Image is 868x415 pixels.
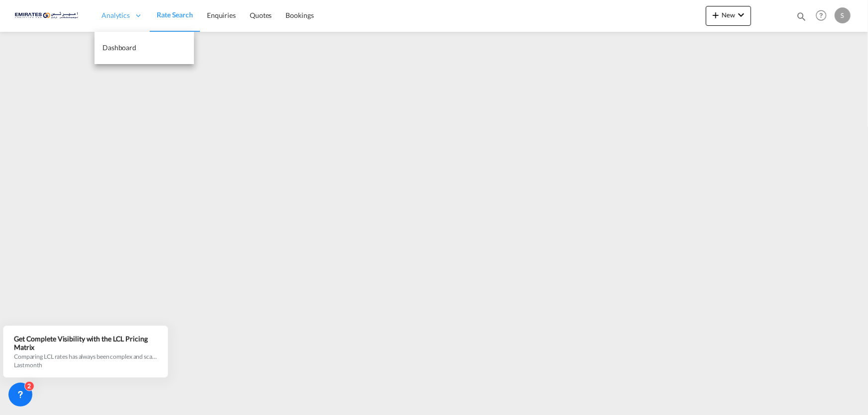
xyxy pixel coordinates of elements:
span: Quotes [250,11,272,19]
div: Help [813,7,835,25]
span: Analytics [101,10,130,20]
img: c67187802a5a11ec94275b5db69a26e6.png [15,4,82,27]
span: Help [813,7,830,24]
md-icon: icon-plus 400-fg [710,9,722,21]
md-icon: icon-chevron-down [735,9,747,21]
span: Dashboard [102,43,136,52]
a: Dashboard [95,32,194,64]
div: icon-magnify [796,11,807,26]
span: Bookings [286,11,314,19]
div: S [835,7,851,23]
span: Enquiries [207,11,236,19]
md-icon: icon-magnify [796,11,807,22]
button: icon-plus 400-fgNewicon-chevron-down [706,6,751,26]
span: Rate Search [157,10,193,19]
span: New [710,11,747,19]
